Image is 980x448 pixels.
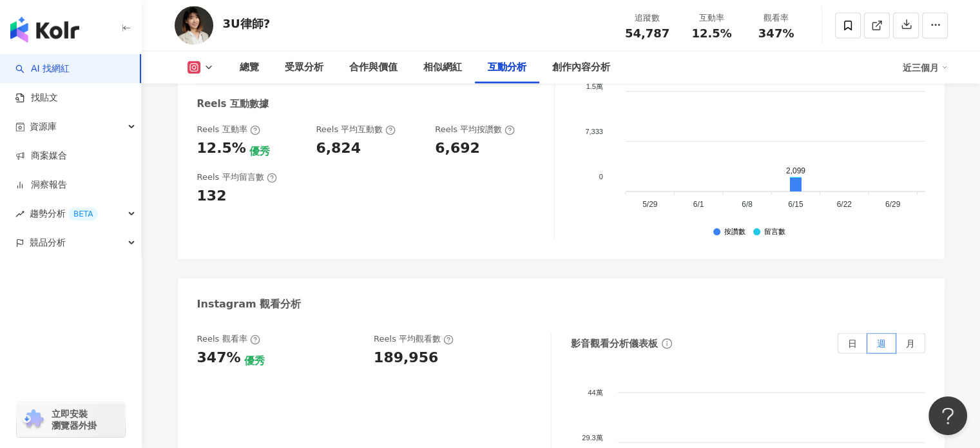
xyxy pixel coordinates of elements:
div: 按讚數 [724,228,745,237]
div: 追蹤數 [623,12,672,24]
div: 132 [197,186,227,206]
a: 洞察報告 [15,179,67,191]
img: chrome extension [21,409,46,430]
div: Reels 平均觀看數 [374,333,454,345]
tspan: 6/22 [836,200,852,209]
span: 立即安裝 瀏覽器外掛 [52,408,97,431]
tspan: 7,333 [585,128,603,135]
tspan: 29.3萬 [582,434,602,442]
span: 347% [758,27,794,40]
tspan: 44萬 [588,389,602,396]
span: 12.5% [691,27,731,40]
div: 189,956 [374,348,438,368]
tspan: 5/29 [642,200,658,209]
img: logo [10,17,79,43]
div: 影音觀看分析儀表板 [571,337,658,351]
a: searchAI 找網紅 [15,63,70,75]
div: BETA [68,208,98,220]
tspan: 0 [599,173,603,180]
div: Reels 觀看率 [197,333,260,345]
span: 月 [906,338,915,349]
div: 347% [197,348,241,368]
img: KOL Avatar [175,6,213,45]
div: 6,692 [435,139,480,159]
span: 競品分析 [30,228,66,257]
span: info-circle [660,336,674,351]
a: 商案媒合 [15,150,67,162]
div: Instagram 觀看分析 [197,297,302,311]
div: Reels 互動數據 [197,97,269,111]
div: Reels 互動率 [197,124,260,135]
span: 54,787 [625,26,669,40]
div: 互動分析 [488,60,526,75]
div: 優秀 [244,354,264,368]
div: 觀看率 [752,12,801,24]
tspan: 6/1 [693,200,704,209]
span: 日 [848,338,857,349]
tspan: 6/29 [885,200,901,209]
a: chrome extension立即安裝 瀏覽器外掛 [17,402,125,437]
div: 優秀 [249,144,270,159]
tspan: 6/15 [788,200,803,209]
a: 找貼文 [15,92,58,104]
div: Reels 平均按讚數 [435,124,515,135]
span: 趨勢分析 [30,199,98,228]
div: 創作內容分析 [552,60,610,75]
div: 合作與價值 [349,60,398,75]
tspan: 1.5萬 [586,83,602,90]
span: rise [15,209,24,219]
div: 3U律師? [223,15,271,32]
div: 6,824 [316,139,361,159]
div: 受眾分析 [285,60,323,75]
div: 總覽 [240,60,259,75]
div: 12.5% [197,139,246,159]
div: 留言數 [764,228,785,237]
div: Reels 平均留言數 [197,171,277,183]
div: 互動率 [687,12,736,24]
div: Reels 平均互動數 [316,124,396,135]
tspan: 6/8 [742,200,753,209]
div: 相似網紅 [423,60,462,75]
iframe: Help Scout Beacon - Open [928,396,967,435]
span: 週 [877,338,886,349]
div: 近三個月 [903,57,948,78]
span: 資源庫 [30,112,57,141]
